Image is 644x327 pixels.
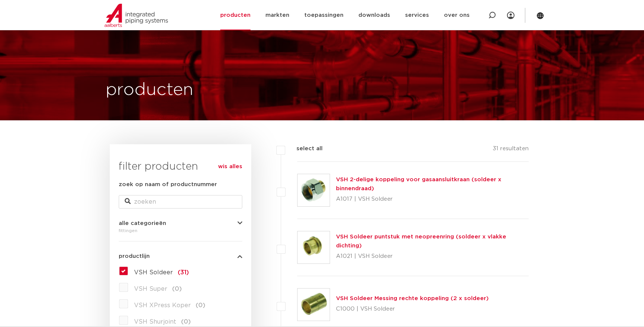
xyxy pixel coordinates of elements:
[119,220,166,226] span: alle categorieën
[119,159,242,174] h3: filter producten
[196,302,205,308] span: (0)
[106,78,193,102] h1: producten
[134,286,167,292] span: VSH Super
[285,144,323,153] label: select all
[119,180,217,189] label: zoek op naam of productnummer
[119,226,242,235] div: fittingen
[134,302,191,308] span: VSH XPress Koper
[119,220,242,226] button: alle categorieën
[336,303,489,315] p: C1000 | VSH Soldeer
[336,296,489,301] a: VSH Soldeer Messing rechte koppeling (2 x soldeer)
[119,253,242,259] button: productlijn
[218,162,242,171] a: wis alles
[119,195,242,209] input: zoeken
[298,231,330,263] img: Thumbnail for VSH Soldeer puntstuk met neopreenring (soldeer x vlakke dichting)
[119,253,150,259] span: productlijn
[134,319,176,325] span: VSH Shurjoint
[298,174,330,206] img: Thumbnail for VSH 2-delige koppeling voor gasaansluitkraan (soldeer x binnendraad)
[178,269,189,275] span: (31)
[336,250,529,262] p: A1021 | VSH Soldeer
[134,269,173,275] span: VSH Soldeer
[336,193,529,205] p: A1017 | VSH Soldeer
[298,289,330,321] img: Thumbnail for VSH Soldeer Messing rechte koppeling (2 x soldeer)
[181,319,191,325] span: (0)
[336,177,501,191] a: VSH 2-delige koppeling voor gasaansluitkraan (soldeer x binnendraad)
[336,234,506,249] a: VSH Soldeer puntstuk met neopreenring (soldeer x vlakke dichting)
[493,144,529,156] p: 31 resultaten
[172,286,182,292] span: (0)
